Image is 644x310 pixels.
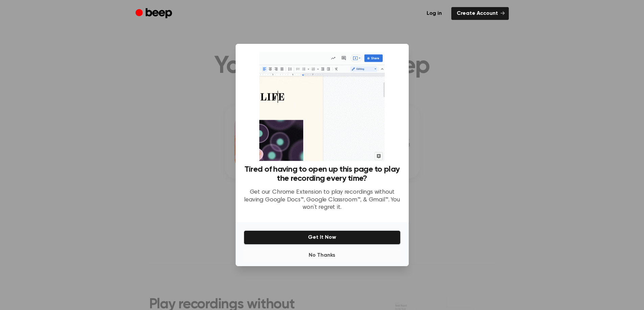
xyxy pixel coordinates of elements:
a: Beep [136,7,174,20]
img: Beep extension in action [259,52,385,161]
a: Log in [421,7,447,20]
a: Create Account [451,7,509,20]
button: Get It Now [244,230,401,245]
button: No Thanks [244,249,401,262]
h3: Tired of having to open up this page to play the recording every time? [244,165,401,183]
p: Get our Chrome Extension to play recordings without leaving Google Docs™, Google Classroom™, & Gm... [244,189,401,212]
